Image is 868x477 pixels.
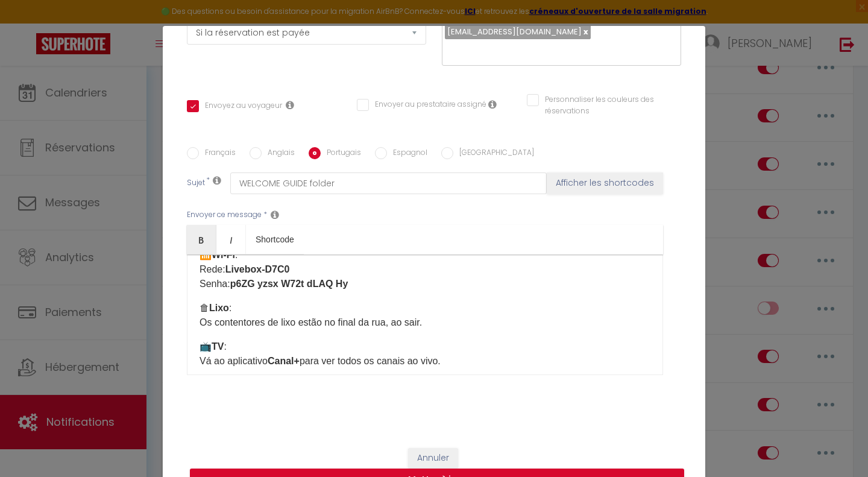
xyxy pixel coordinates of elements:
strong: TV [212,341,224,352]
label: Portugais [321,147,361,160]
label: Français [199,147,236,160]
label: Sujet [187,177,205,190]
label: [GEOGRAPHIC_DATA] [453,147,534,160]
p: 📶 : Rede: Senha: [200,248,650,291]
strong: Wi-Fi [212,250,235,260]
p: 📺 : Vá ao aplicativo para ver todos os canais ao vivo. [200,340,650,368]
strong: Lixo [209,303,229,313]
i: Envoyer au prestataire si il est assigné [488,100,497,109]
strong: Canal+ [268,356,300,366]
label: Espagnol [387,147,427,160]
a: Shortcode [246,225,304,254]
button: Ouvrir le widget de chat LiveChat [10,5,46,41]
i: Message [271,210,279,220]
i: Envoyer au voyageur [286,100,294,110]
label: Anglais [262,147,295,160]
span: [EMAIL_ADDRESS][DOMAIN_NAME] [447,26,582,37]
button: Annuler [408,448,458,469]
label: Envoyer ce message [187,209,262,221]
a: Bold [187,225,216,254]
strong: p6ZG yzsx W72t dLAQ Hy [230,279,348,289]
strong: Livebox-D7C0 [225,264,290,274]
button: Afficher les shortcodes [547,172,663,194]
p: 🗑 : Os contentores de lixo estão no final da rua, ao sair. [200,301,650,330]
i: Subject [213,175,221,185]
a: Italic [216,225,246,254]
